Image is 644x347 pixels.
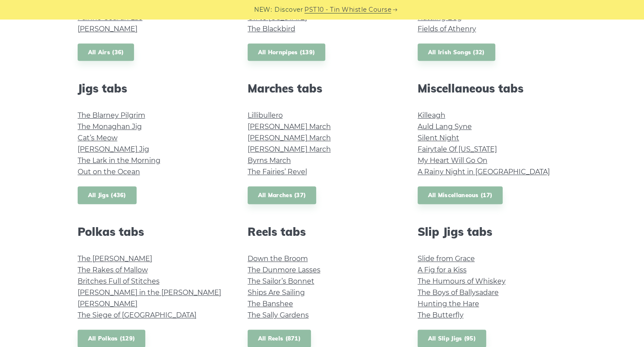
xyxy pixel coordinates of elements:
a: Britches Full of Stitches [78,277,160,285]
a: Off to [US_STATE] [248,13,307,22]
a: The Lark in the Morning [78,156,160,165]
a: All Hornpipes (139) [248,43,326,61]
a: The Blarney Pilgrim [78,111,145,119]
a: The Dunmore Lasses [248,266,320,274]
h2: Jigs tabs [78,82,227,95]
a: The Banshee [248,300,293,308]
a: Fields of Athenry [418,25,476,33]
a: Ships Are Sailing [248,288,305,297]
a: All Airs (36) [78,43,134,61]
a: My Heart Will Go On [418,156,487,165]
a: Lillibullero [248,111,283,119]
h2: Polkas tabs [78,225,227,238]
a: Down the Broom [248,254,308,263]
a: [PERSON_NAME] [78,25,137,33]
a: [PERSON_NAME] March [248,145,331,153]
a: The Siege of [GEOGRAPHIC_DATA] [78,311,196,319]
a: The Boys of Ballysadare [418,288,499,297]
a: PST10 - Tin Whistle Course [304,5,391,15]
a: Fáinne Geal an Lae [78,13,143,22]
a: [PERSON_NAME] in the [PERSON_NAME] [78,288,221,297]
a: The Rakes of Mallow [78,266,148,274]
a: All Jigs (436) [78,186,137,204]
h2: Reels tabs [248,225,397,238]
a: [PERSON_NAME] [78,300,137,308]
h2: Marches tabs [248,82,397,95]
a: Cat’s Meow [78,134,118,142]
a: The Butterfly [418,311,464,319]
a: Hunting the Hare [418,300,479,308]
a: Slide from Grace [418,254,475,263]
a: Fairytale Of [US_STATE] [418,145,497,153]
a: [PERSON_NAME] Jig [78,145,149,153]
a: The [PERSON_NAME] [78,254,152,263]
a: The Sailor’s Bonnet [248,277,314,285]
a: The Blackbird [248,25,295,33]
a: Byrns March [248,156,291,165]
a: The Humours of Whiskey [418,277,506,285]
a: All Miscellaneous (17) [418,186,503,204]
a: Out on the Ocean [78,168,140,176]
a: Auld Lang Syne [418,122,472,131]
a: The Fairies’ Revel [248,168,307,176]
a: [PERSON_NAME] March [248,122,331,131]
a: The Sally Gardens [248,311,309,319]
a: All Irish Songs (32) [418,43,495,61]
span: Discover [275,5,303,15]
a: All Marches (37) [248,186,317,204]
h2: Slip Jigs tabs [418,225,567,238]
a: A Rainy Night in [GEOGRAPHIC_DATA] [418,168,550,176]
a: A Fig for a Kiss [418,266,467,274]
a: [PERSON_NAME] March [248,134,331,142]
a: Silent Night [418,134,459,142]
a: Killeagh [418,111,445,119]
a: The Monaghan Jig [78,122,142,131]
a: Rattling Bog [418,13,462,22]
h2: Miscellaneous tabs [418,82,567,95]
span: NEW: [254,5,272,15]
